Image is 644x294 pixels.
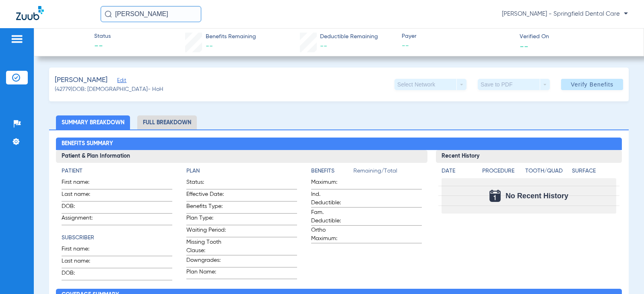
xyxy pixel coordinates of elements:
[186,178,226,189] span: Status:
[55,85,163,94] span: (42779) DOB: [DEMOGRAPHIC_DATA] - HoH
[206,33,256,41] span: Benefits Remaining
[442,167,475,178] app-breakdown-title: Date
[320,33,378,41] span: Deductible Remaining
[10,34,23,44] img: hamburger-icon
[137,115,197,130] li: Full Breakdown
[186,268,226,279] span: Plan Name:
[311,208,351,225] span: Fam. Deductible:
[436,150,621,163] h3: Recent History
[525,167,569,178] app-breakdown-title: Tooth/Quad
[62,190,101,201] span: Last name:
[56,150,427,163] h3: Patient & Plan Information
[502,10,628,18] span: [PERSON_NAME] - Springfield Dental Care
[186,214,226,225] span: Plan Type:
[489,190,501,202] img: Calendar
[186,190,226,201] span: Effective Date:
[62,178,101,189] span: First name:
[186,202,226,213] span: Benefits Type:
[62,234,172,242] h4: Subscriber
[482,167,522,175] h4: Procedure
[186,167,297,175] h4: Plan
[56,115,130,130] li: Summary Breakdown
[16,6,44,20] img: Zuub Logo
[561,79,623,90] button: Verify Benefits
[62,167,172,175] h4: Patient
[572,167,616,178] app-breakdown-title: Surface
[206,43,213,50] span: --
[311,178,351,189] span: Maximum:
[94,32,111,41] span: Status
[311,190,351,207] span: Ind. Deductible:
[402,41,513,51] span: --
[311,167,353,178] app-breakdown-title: Benefits
[520,33,631,41] span: Verified On
[62,214,101,225] span: Assignment:
[311,226,351,243] span: Ortho Maximum:
[62,257,101,268] span: Last name:
[442,167,475,175] h4: Date
[62,202,101,213] span: DOB:
[62,269,101,280] span: DOB:
[482,167,522,178] app-breakdown-title: Procedure
[101,6,201,22] input: Search for patients
[572,167,616,175] h4: Surface
[186,226,226,237] span: Waiting Period:
[62,245,101,256] span: First name:
[525,167,569,175] h4: Tooth/Quad
[186,238,226,255] span: Missing Tooth Clause:
[311,167,353,175] h4: Benefits
[353,167,422,178] span: Remaining/Total
[320,43,327,50] span: --
[94,41,111,52] span: --
[55,75,107,85] span: [PERSON_NAME]
[117,78,124,85] span: Edit
[571,81,613,88] span: Verify Benefits
[402,32,513,41] span: Payer
[506,192,568,200] span: No Recent History
[56,138,621,150] h2: Benefits Summary
[186,256,226,267] span: Downgrades:
[105,10,112,18] img: Search Icon
[520,42,528,50] span: --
